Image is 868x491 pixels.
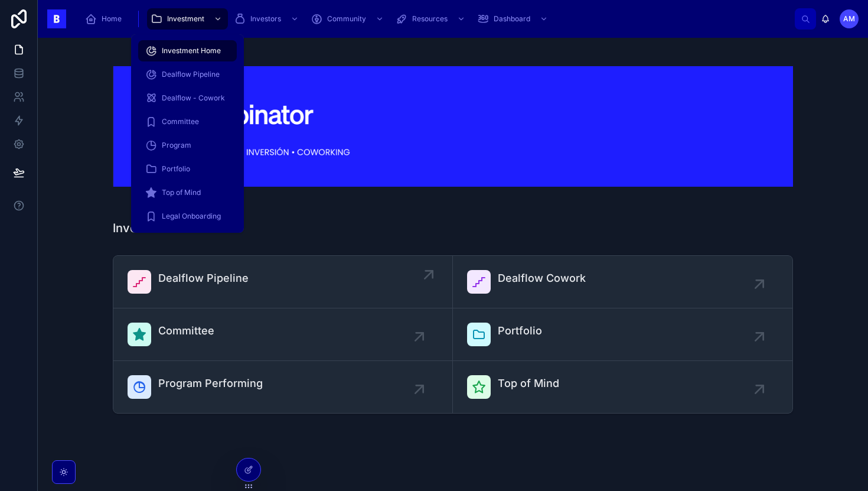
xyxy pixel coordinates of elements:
[162,70,220,79] span: Dealflow Pipeline
[138,206,237,227] a: Legal Onboarding
[162,188,201,197] span: Top of Mind
[230,8,305,30] a: Investors
[81,8,130,30] a: Home
[158,375,263,392] span: Program Performing
[113,256,453,308] a: Dealflow Pipeline
[162,141,191,150] span: Program
[474,8,554,30] a: Dashboard
[162,212,221,221] span: Legal Onboarding
[47,9,66,28] img: App logo
[113,361,453,413] a: Program Performing
[250,14,281,24] span: Investors
[498,323,542,339] span: Portfolio
[453,308,792,361] a: Portfolio
[843,14,855,24] span: AM
[412,14,448,24] span: Resources
[162,46,221,56] span: Investment Home
[327,14,366,24] span: Community
[138,135,237,156] a: Program
[113,66,793,187] img: 18590-Captura-de-Pantalla-2024-03-07-a-las-17.49.44.png
[167,14,204,24] span: Investment
[392,8,471,30] a: Resources
[158,270,249,287] span: Dealflow Pipeline
[102,14,122,24] span: Home
[76,6,795,32] div: scrollable content
[453,256,792,308] a: Dealflow Cowork
[498,270,586,287] span: Dealflow Cowork
[498,375,559,392] span: Top of Mind
[138,87,237,109] a: Dealflow - Cowork
[453,361,792,413] a: Top of Mind
[162,93,225,103] span: Dealflow - Cowork
[138,64,237,85] a: Dealflow Pipeline
[138,158,237,180] a: Portfolio
[138,182,237,203] a: Top of Mind
[113,220,177,236] h1: Investment
[138,40,237,61] a: Investment Home
[162,117,199,126] span: Committee
[162,164,190,174] span: Portfolio
[494,14,530,24] span: Dashboard
[307,8,390,30] a: Community
[158,323,214,339] span: Committee
[138,111,237,132] a: Committee
[147,8,228,30] a: Investment
[113,308,453,361] a: Committee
